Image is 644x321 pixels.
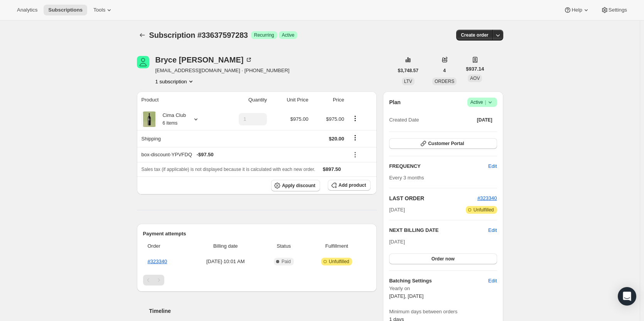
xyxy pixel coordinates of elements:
h2: Timeline [149,307,377,315]
a: #323340 [477,195,497,201]
span: Settings [609,7,627,13]
div: box-discount-YPVFDQ [142,151,344,159]
span: Sales tax (if applicable) is not displayed because it is calculated with each new order. [142,167,315,172]
div: Open Intercom Messenger [618,287,636,306]
nav: Pagination [143,275,371,286]
span: Create order [461,32,488,38]
button: Apply discount [271,180,320,191]
button: Order now [389,253,497,264]
button: Help [559,5,594,15]
span: Add product [339,182,366,188]
span: Yearly on [389,285,497,292]
span: Active [470,98,494,106]
span: Subscriptions [48,7,83,13]
th: Product [137,91,218,108]
h2: FREQUENCY [389,162,488,170]
button: Subscriptions [137,30,148,41]
span: Customer Portal [428,140,464,147]
span: Order now [432,256,455,262]
span: ORDERS [435,79,454,84]
span: Active [282,32,295,38]
div: Cima Club [157,112,186,127]
a: #323340 [148,258,167,264]
span: Unfulfilled [474,207,494,213]
div: Bryce [PERSON_NAME] [155,56,253,64]
button: 4 [438,65,450,76]
span: Bryce Wiedeman [137,56,149,68]
span: 4 [443,68,446,74]
span: Subscription #33637597283 [149,31,248,39]
button: Shipping actions [349,133,361,142]
span: - $97.50 [197,151,214,159]
span: LTV [404,79,412,84]
span: Edit [488,277,497,285]
span: Analytics [17,7,37,13]
button: Edit [484,275,501,287]
button: Subscriptions [44,5,87,15]
button: Add product [328,180,371,191]
span: Edit [488,162,497,170]
h6: Batching Settings [389,277,488,285]
span: [DATE] [389,206,405,214]
button: Analytics [12,5,42,15]
button: Customer Portal [389,138,497,149]
span: Status [265,242,303,250]
span: $3,748.57 [398,68,418,74]
span: [DATE] [477,117,492,123]
small: 6 items [163,120,178,126]
span: Every 3 months [389,175,424,181]
span: $937.14 [466,65,484,73]
span: $20.00 [329,136,344,142]
span: Help [572,7,582,13]
span: $897.50 [323,166,341,172]
span: [DATE] · 10:01 AM [191,258,260,265]
th: Shipping [137,130,218,147]
h2: Plan [389,98,401,106]
span: Billing date [191,242,260,250]
span: Paid [282,258,291,265]
span: Recurring [254,32,274,38]
th: Order [143,238,189,255]
span: [DATE], [DATE] [389,293,423,299]
button: [DATE] [472,115,497,125]
span: Minimum days between orders [389,308,497,316]
button: $3,748.57 [393,65,423,76]
h2: LAST ORDER [389,194,477,202]
span: AOV [470,76,480,81]
button: Edit [488,226,497,234]
button: Product actions [349,114,361,123]
button: #323340 [477,194,497,202]
th: Unit Price [269,91,310,108]
span: Unfulfilled [329,258,349,265]
h2: NEXT BILLING DATE [389,226,488,234]
button: Product actions [155,78,195,85]
button: Settings [596,5,632,15]
span: | [485,99,486,105]
span: Tools [93,7,105,13]
h2: Payment attempts [143,230,371,238]
span: $975.00 [290,116,309,122]
span: $975.00 [326,116,344,122]
span: [DATE] [389,239,405,245]
th: Quantity [218,91,270,108]
span: Fulfillment [307,242,366,250]
button: Tools [89,5,118,15]
button: Create order [456,30,493,41]
span: Created Date [389,116,419,124]
th: Price [311,91,347,108]
span: [EMAIL_ADDRESS][DOMAIN_NAME] · [PHONE_NUMBER] [155,67,290,74]
button: Edit [484,160,501,172]
span: Apply discount [282,182,315,189]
